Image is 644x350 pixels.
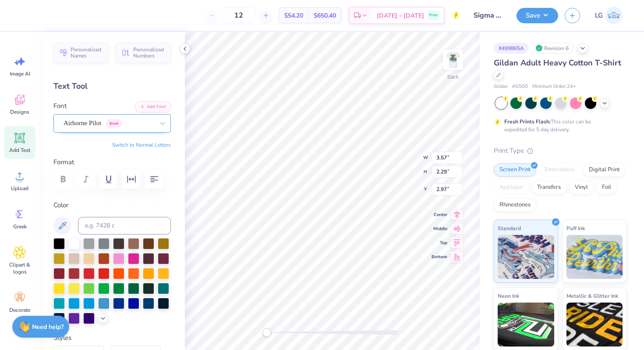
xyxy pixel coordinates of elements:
span: Greek [13,223,27,230]
input: e.g. 7428 c [78,217,171,235]
span: Middle [432,225,447,232]
label: Format [53,157,171,167]
button: Add Font [135,101,171,112]
span: $54.20 [284,11,303,20]
input: – – [222,7,256,23]
button: Save [517,8,558,23]
span: Add Text [9,147,30,154]
div: Screen Print [494,163,536,177]
span: Neon Ink [498,291,519,300]
span: # G500 [512,83,528,90]
div: Back [447,73,459,81]
strong: Need help? [32,323,64,331]
button: Personalized Numbers [116,43,171,63]
span: Gildan [494,83,508,90]
span: LG [595,11,603,21]
div: Rhinestones [494,198,536,212]
span: Personalized Names [71,47,103,59]
img: Puff Ink [566,235,623,279]
div: Accessibility label [262,328,271,337]
a: LG [591,7,626,24]
div: Applique [494,181,529,194]
label: Font [53,101,67,111]
span: Puff Ink [566,224,585,233]
div: Foil [596,181,617,194]
img: Metallic & Glitter Ink [566,303,623,346]
div: Vinyl [569,181,594,194]
div: Revision 6 [533,43,573,54]
button: Personalized Names [53,43,108,63]
img: Neon Ink [498,303,554,346]
span: Center [432,211,447,218]
span: Clipart & logos [5,261,34,275]
img: Lexi Glaser [605,7,623,24]
span: Image AI [10,70,30,77]
span: Gildan Adult Heavy Cotton T-Shirt [494,58,621,68]
div: Embroidery [539,163,580,177]
span: Designs [10,108,29,115]
input: Untitled Design [467,7,510,24]
div: Print Type [494,146,626,156]
span: Metallic & Glitter Ink [566,291,618,300]
button: Switch to Normal Letters [112,141,171,148]
span: $650.40 [314,11,336,20]
span: Personalized Numbers [133,47,166,59]
span: Decorate [9,307,30,314]
span: Standard [498,224,521,233]
span: Free [429,12,438,18]
div: Digital Print [583,163,626,177]
span: Top [432,239,447,246]
img: Back [444,51,462,69]
span: Minimum Order: 24 + [532,83,576,90]
label: Color [53,200,171,210]
strong: Fresh Prints Flash: [504,118,551,125]
div: # 499865A [494,43,529,54]
div: This color can be expedited for 5 day delivery. [504,118,612,134]
span: Upload [11,185,28,192]
div: Text Tool [53,80,171,92]
span: [DATE] - [DATE] [377,11,424,20]
img: Standard [498,235,554,279]
span: Bottom [432,253,447,260]
div: Transfers [531,181,566,194]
